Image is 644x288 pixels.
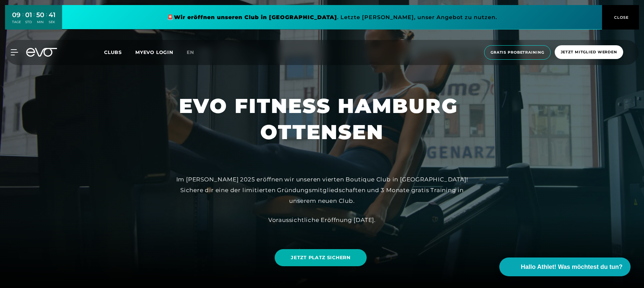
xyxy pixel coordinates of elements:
[187,49,202,56] a: en
[171,174,473,207] div: Im [PERSON_NAME] 2025 eröffnen wir unseren vierten Boutique Club in [GEOGRAPHIC_DATA]! Sichere di...
[46,11,47,28] div: :
[491,50,544,55] span: Gratis Probetraining
[22,11,24,28] div: :
[25,20,32,24] div: STD
[36,10,44,20] div: 50
[561,49,617,55] span: Jetzt Mitglied werden
[12,10,21,20] div: 09
[49,20,55,24] div: SEK
[602,5,639,30] button: CLOSE
[34,11,35,28] div: :
[521,263,623,272] span: Hallo Athlet! Was möchtest du tun?
[275,249,366,266] a: JETZT PLATZ SICHERN
[104,49,135,55] a: Clubs
[104,49,122,55] span: Clubs
[291,254,350,261] span: JETZT PLATZ SICHERN
[553,45,625,60] a: Jetzt Mitglied werden
[49,10,55,20] div: 41
[499,257,631,276] button: Hallo Athlet! Was möchtest du tun?
[25,10,32,20] div: 01
[187,49,194,55] span: en
[12,20,21,24] div: TAGE
[36,20,44,24] div: MIN
[612,14,629,20] span: CLOSE
[171,215,473,225] div: Voraussichtliche Eröffnung [DATE].
[135,49,173,55] a: MYEVO LOGIN
[179,93,465,145] h1: EVO FITNESS HAMBURG OTTENSEN
[482,45,553,60] a: Gratis Probetraining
